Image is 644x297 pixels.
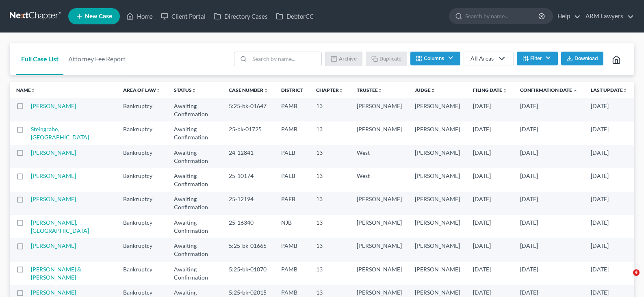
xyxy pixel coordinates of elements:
td: 25-bk-01725 [222,121,275,145]
i: unfold_more [192,88,197,93]
a: Steingrabe, [GEOGRAPHIC_DATA] [31,126,89,141]
td: [PERSON_NAME] [408,215,466,238]
a: Nameunfold_more [16,87,36,93]
button: Filter [517,52,558,65]
td: Awaiting Confirmation [167,262,222,285]
i: unfold_more [263,88,268,93]
a: Home [122,9,157,24]
a: [PERSON_NAME] [31,102,76,109]
a: Trusteeunfold_more [357,87,383,93]
td: Bankruptcy [117,145,167,168]
a: Attorney Fee Report [63,43,130,75]
iframe: Intercom live chat [616,269,636,289]
td: [PERSON_NAME] [408,145,466,168]
td: Bankruptcy [117,168,167,191]
td: 5:25-bk-01665 [222,238,275,261]
a: Area of Lawunfold_more [123,87,161,93]
td: [DATE] [514,121,584,145]
td: [DATE] [466,98,514,121]
td: [PERSON_NAME] [350,192,408,215]
td: [PERSON_NAME] [408,98,466,121]
td: [DATE] [584,215,634,238]
td: Awaiting Confirmation [167,238,222,261]
i: unfold_more [378,88,383,93]
a: [PERSON_NAME] [31,195,76,202]
a: [PERSON_NAME], [GEOGRAPHIC_DATA] [31,219,89,234]
a: [PERSON_NAME] [31,242,76,249]
td: 13 [310,215,350,238]
td: 13 [310,98,350,121]
td: Bankruptcy [117,121,167,145]
td: [DATE] [584,121,634,145]
a: Full Case List [16,43,63,75]
td: [DATE] [584,262,634,285]
td: 13 [310,238,350,261]
td: Awaiting Confirmation [167,145,222,168]
td: Bankruptcy [117,262,167,285]
td: PAEB [275,168,310,191]
td: [PERSON_NAME] [350,121,408,145]
td: [DATE] [514,238,584,261]
a: [PERSON_NAME] [31,289,76,296]
th: District [275,82,310,98]
td: [PERSON_NAME] [408,168,466,191]
td: [PERSON_NAME] [350,98,408,121]
td: West [350,168,408,191]
td: [PERSON_NAME] [408,262,466,285]
div: All Areas [471,54,494,63]
a: Confirmation Date expand_less [520,87,578,93]
a: ARM Lawyers [581,9,634,24]
td: Bankruptcy [117,215,167,238]
td: Awaiting Confirmation [167,168,222,191]
td: [DATE] [514,145,584,168]
td: [PERSON_NAME] [350,215,408,238]
td: [PERSON_NAME] [408,238,466,261]
a: Filing Dateunfold_more [473,87,507,93]
span: New Case [85,13,112,20]
a: DebtorCC [272,9,318,24]
td: [DATE] [514,192,584,215]
td: [DATE] [514,168,584,191]
i: unfold_more [31,88,36,93]
td: [DATE] [584,238,634,261]
a: [PERSON_NAME] [31,149,76,156]
td: Bankruptcy [117,98,167,121]
a: Judgeunfold_more [415,87,436,93]
td: [PERSON_NAME] [350,262,408,285]
td: 25-16340 [222,215,275,238]
td: [DATE] [584,168,634,191]
a: [PERSON_NAME] & [PERSON_NAME] [31,266,81,281]
a: Chapterunfold_more [316,87,344,93]
a: Statusunfold_more [174,87,197,93]
td: 13 [310,168,350,191]
td: PAMB [275,98,310,121]
td: Awaiting Confirmation [167,98,222,121]
td: Bankruptcy [117,192,167,215]
td: [DATE] [466,262,514,285]
td: Awaiting Confirmation [167,215,222,238]
i: unfold_more [156,88,161,93]
td: PAEB [275,192,310,215]
td: PAMB [275,262,310,285]
td: 13 [310,262,350,285]
i: unfold_more [431,88,436,93]
td: 25-12194 [222,192,275,215]
i: unfold_more [339,88,344,93]
span: 4 [633,269,640,276]
i: unfold_more [502,88,507,93]
td: [DATE] [584,98,634,121]
td: [DATE] [466,238,514,261]
td: Awaiting Confirmation [167,121,222,145]
td: 25-10174 [222,168,275,191]
a: Client Portal [157,9,210,24]
a: Case Numberunfold_more [229,87,268,93]
button: Download [561,52,603,65]
td: [DATE] [514,215,584,238]
td: 13 [310,145,350,168]
a: Help [553,9,581,24]
td: PAMB [275,121,310,145]
td: [DATE] [466,121,514,145]
td: Awaiting Confirmation [167,192,222,215]
i: expand_less [573,88,578,93]
td: 13 [310,192,350,215]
